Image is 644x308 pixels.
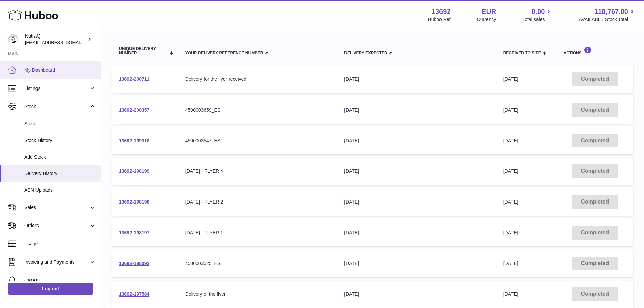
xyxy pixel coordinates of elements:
[24,241,96,247] span: Usage
[344,199,490,205] div: [DATE]
[185,199,331,205] div: [DATE] - FLYER 2
[119,47,166,55] span: Unique Delivery Number
[579,16,636,23] span: AVAILABLE Stock Total
[185,230,331,236] div: [DATE] - FLYER 1
[482,7,496,16] strong: EUR
[185,291,331,298] div: Delivery of the flyer
[24,259,89,265] span: Invoicing and Payments
[344,230,490,236] div: [DATE]
[185,168,331,174] div: [DATE] - FLYER 4
[119,138,149,143] a: 13692-199318
[119,230,149,235] a: 13692-198197
[432,7,451,16] strong: 13692
[503,199,518,205] span: [DATE]
[503,107,518,113] span: [DATE]
[119,199,149,205] a: 13692-198198
[185,260,331,267] div: 4500003525_ES
[503,291,518,297] span: [DATE]
[119,76,149,82] a: 13692-200711
[24,85,89,92] span: Listings
[8,283,93,295] a: Log out
[25,33,86,46] div: NutraQ
[24,121,96,127] span: Stock
[24,154,96,160] span: Add Stock
[503,76,518,82] span: [DATE]
[344,260,490,267] div: [DATE]
[24,222,89,229] span: Orders
[185,76,331,82] div: Delivery for the flyer received
[503,51,541,55] span: Received to Site
[503,168,518,174] span: [DATE]
[8,34,18,44] img: log@nutraq.com
[532,7,545,16] span: 0.00
[344,168,490,174] div: [DATE]
[522,16,552,23] span: Total sales
[477,16,496,23] div: Currency
[119,107,149,113] a: 13692-200357
[503,138,518,143] span: [DATE]
[24,67,96,73] span: My Dashboard
[185,51,263,55] span: Your Delivery Reference Number
[344,291,490,298] div: [DATE]
[503,230,518,235] span: [DATE]
[344,138,490,144] div: [DATE]
[579,7,636,23] a: 118,767.00 AVAILABLE Stock Total
[24,103,89,110] span: Stock
[25,40,99,45] span: [EMAIL_ADDRESS][DOMAIN_NAME]
[24,137,96,144] span: Stock History
[24,187,96,193] span: ASN Uploads
[564,46,626,55] div: Actions
[344,107,490,113] div: [DATE]
[119,261,149,266] a: 13692-198092
[344,51,387,55] span: Delivery Expected
[119,291,149,297] a: 13692-197584
[185,138,331,144] div: 4500003547_ES
[24,170,96,177] span: Delivery History
[594,7,628,16] span: 118,767.00
[185,107,331,113] div: 4500003659_ES
[503,261,518,266] span: [DATE]
[344,76,490,82] div: [DATE]
[119,168,149,174] a: 13692-198199
[428,16,451,23] div: Huboo Ref
[522,7,552,23] a: 0.00 Total sales
[24,277,96,284] span: Cases
[24,204,89,211] span: Sales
